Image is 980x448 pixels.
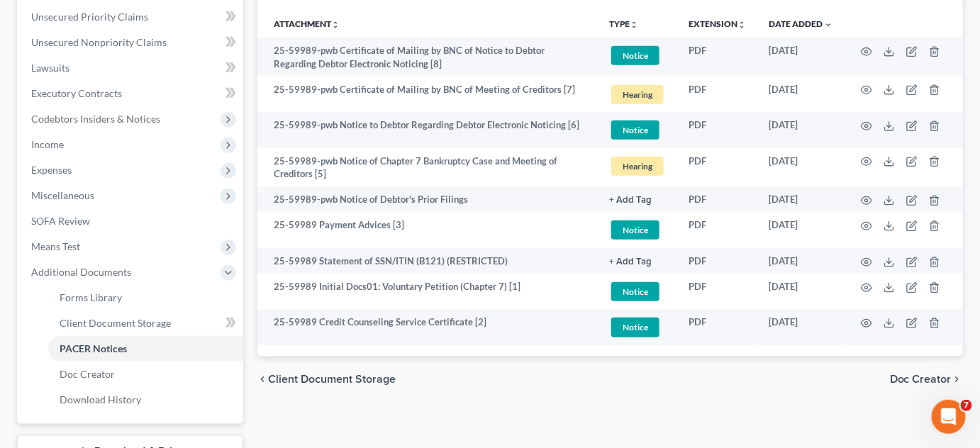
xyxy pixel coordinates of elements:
td: 25-59989 Statement of SSN/ITIN (B121) (RESTRICTED) [257,248,598,274]
span: Notice [611,46,659,65]
td: [DATE] [757,310,844,346]
span: Forms Library [60,291,122,303]
a: Lawsuits [20,55,243,81]
i: unfold_more [332,21,340,29]
td: [DATE] [757,213,844,249]
a: Notice [609,280,666,303]
i: unfold_more [737,21,746,29]
a: Unsecured Nonpriority Claims [20,30,243,55]
a: Forms Library [48,285,243,310]
td: 25-59989-pwb Certificate of Mailing by BNC of Meeting of Creditors [7] [257,77,598,113]
td: PDF [677,38,757,77]
i: chevron_left [257,374,269,385]
td: [DATE] [757,274,844,310]
span: Codebtors Insiders & Notices [31,113,160,125]
td: 25-59989-pwb Notice of Chapter 7 Bankruptcy Case and Meeting of Creditors [5] [257,148,598,187]
a: Attachmentunfold_more [274,18,340,29]
td: [DATE] [757,112,844,148]
span: Unsecured Nonpriority Claims [31,36,167,48]
span: Notice [611,318,659,337]
button: chevron_left Client Document Storage [257,374,396,385]
i: unfold_more [630,21,638,29]
button: TYPEunfold_more [609,20,638,29]
iframe: Intercom live chat [932,400,966,434]
td: [DATE] [757,38,844,77]
span: PACER Notices [60,342,127,354]
a: Notice [609,44,666,67]
span: Miscellaneous [31,189,94,201]
td: PDF [677,248,757,274]
button: + Add Tag [609,257,652,267]
td: 25-59989 Initial Docs01: Voluntary Petition (Chapter 7) [1] [257,274,598,310]
td: [DATE] [757,187,844,213]
td: 25-59989-pwb Certificate of Mailing by BNC of Notice to Debtor Regarding Debtor Electronic Notici... [257,38,598,77]
span: Notice [611,121,659,140]
span: Expenses [31,164,72,176]
td: 25-59989-pwb Notice to Debtor Regarding Debtor Electronic Noticing [6] [257,112,598,148]
a: Notice [609,218,666,242]
td: 25-59989-pwb Notice of Debtor's Prior Filings [257,187,598,213]
button: Doc Creator chevron_right [890,374,963,385]
a: Executory Contracts [20,81,243,106]
td: [DATE] [757,248,844,274]
a: Client Document Storage [48,310,243,336]
span: Doc Creator [60,368,115,380]
a: Notice [609,118,666,142]
a: Doc Creator [48,362,243,387]
i: chevron_right [952,374,963,385]
td: PDF [677,213,757,249]
span: Hearing [611,157,664,176]
a: Notice [609,315,666,339]
span: Download History [60,393,141,405]
span: Means Test [31,240,80,252]
a: + Add Tag [609,193,666,206]
a: Hearing [609,155,666,178]
a: + Add Tag [609,254,666,268]
a: Extensionunfold_more [689,18,746,29]
td: [DATE] [757,77,844,113]
td: 25-59989 Payment Advices [3] [257,213,598,249]
span: Client Document Storage [60,317,171,329]
a: Unsecured Priority Claims [20,4,243,30]
span: Client Document Storage [269,374,396,385]
span: Unsecured Priority Claims [31,11,148,23]
span: Additional Documents [31,266,131,278]
a: Hearing [609,83,666,106]
a: Date Added expand_more [769,18,833,29]
td: PDF [677,310,757,346]
a: SOFA Review [20,208,243,234]
a: PACER Notices [48,336,243,362]
span: 7 [961,400,972,411]
td: PDF [677,274,757,310]
td: PDF [677,112,757,148]
span: Executory Contracts [31,87,122,99]
span: Doc Creator [890,374,952,385]
td: PDF [677,77,757,113]
span: SOFA Review [31,215,90,227]
i: expand_more [824,21,833,29]
td: [DATE] [757,148,844,187]
span: Income [31,138,64,150]
button: + Add Tag [609,196,652,205]
td: PDF [677,187,757,213]
td: PDF [677,148,757,187]
span: Notice [611,220,659,240]
span: Lawsuits [31,62,69,74]
td: 25-59989 Credit Counseling Service Certificate [2] [257,310,598,346]
a: Download History [48,387,243,413]
span: Hearing [611,85,664,104]
span: Notice [611,282,659,301]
